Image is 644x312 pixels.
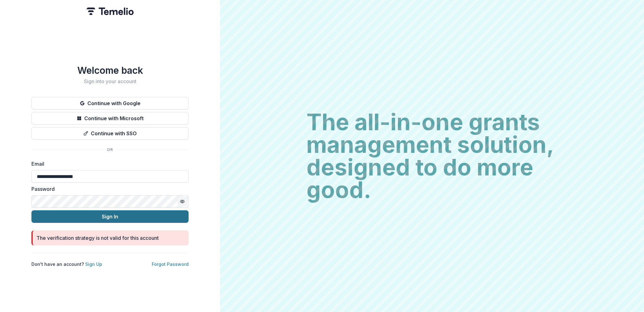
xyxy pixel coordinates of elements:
button: Continue with Microsoft [31,112,189,125]
h1: Welcome back [31,65,189,76]
a: Forgot Password [152,261,189,267]
a: Sign Up [85,261,102,267]
label: Email [31,160,185,168]
button: Continue with Google [31,97,189,110]
label: Password [31,185,185,193]
img: Temelio [86,8,134,15]
div: The verification strategy is not valid for this account [36,234,159,242]
button: Continue with SSO [31,127,189,140]
button: Sign In [31,210,189,223]
p: Don't have an account? [31,261,102,267]
button: Toggle password visibility [177,196,187,207]
h2: Sign into your account [31,78,189,84]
